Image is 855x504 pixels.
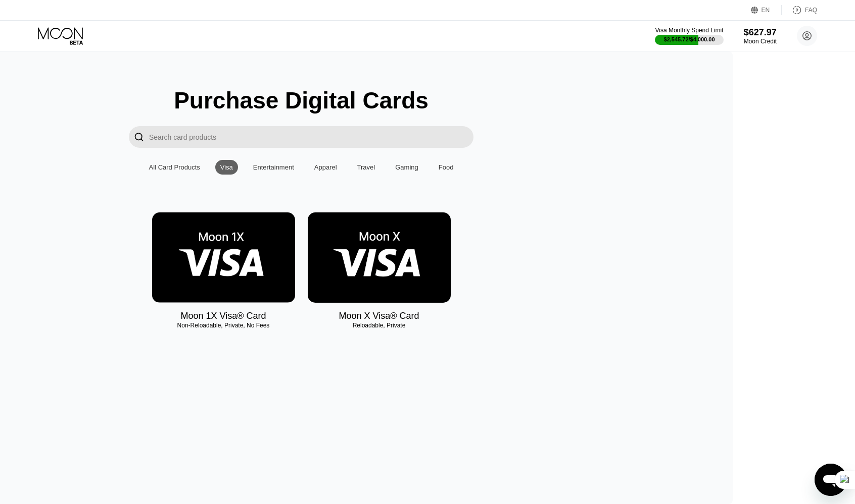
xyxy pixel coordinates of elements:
div: Non-Reloadable, Private, No Fees [152,322,295,329]
div: Visa Monthly Spend Limit$2,545.72/$4,000.00 [655,27,723,45]
div: All Card Products [149,163,200,171]
div: FAQ [782,5,817,15]
div: $627.97 [744,27,777,38]
div: $2,545.72 / $4,000.00 [664,36,715,42]
div: Moon X Visa® Card [339,311,419,321]
iframe: 開啟傳訊視窗按鈕，對話進行中 [815,464,847,496]
div: Entertainment [253,163,294,171]
div:  [129,126,149,148]
div: Purchase Digital Cards [174,87,429,114]
div: Apparel [314,163,337,171]
div: Visa [215,160,238,175]
div: $627.97Moon Credit [744,27,777,45]
div: All Card Products [144,160,205,175]
div: Food [439,163,454,171]
div: EN [751,5,782,15]
div: Gaming [390,160,423,175]
div: Travel [357,163,375,171]
div: Visa Monthly Spend Limit [655,27,723,34]
div: Visa [220,163,233,171]
div: Travel [352,160,381,175]
div: Gaming [395,163,418,171]
div:  [134,131,144,143]
input: Search card products [149,126,473,148]
div: Entertainment [248,160,299,175]
div: Food [434,160,459,175]
div: Moon Credit [744,38,777,45]
div: Moon 1X Visa® Card [180,311,266,321]
div: Apparel [309,160,342,175]
div: FAQ [805,7,817,14]
div: EN [762,7,770,14]
div: Reloadable, Private [308,322,451,329]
